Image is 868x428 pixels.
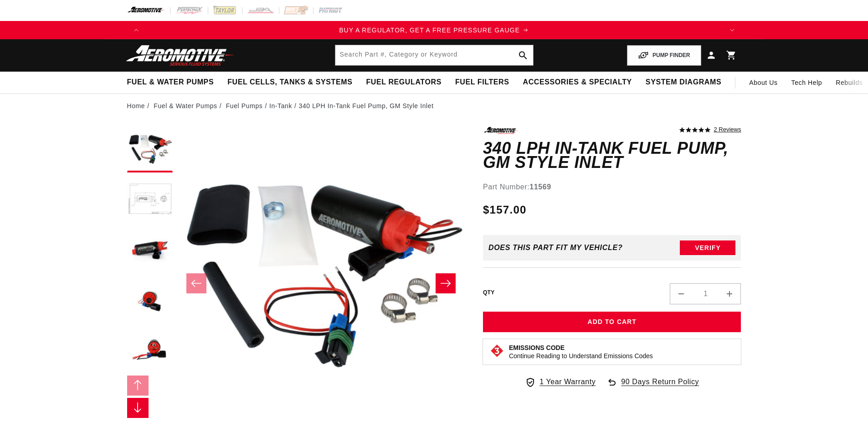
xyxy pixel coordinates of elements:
summary: Fuel Regulators [359,72,448,93]
button: Slide left [127,376,149,396]
button: Translation missing: en.sections.announcements.next_announcement [723,21,741,39]
button: Load image 3 in gallery view [127,227,173,273]
button: Add to Cart [483,312,741,332]
strong: Emissions Code [509,344,565,351]
button: Verify [680,240,735,255]
h1: 340 LPH In-Tank Fuel Pump, GM Style Inlet [483,141,741,170]
span: Fuel Regulators [366,78,441,87]
input: Search by Part Number, Category or Keyword [335,45,533,65]
span: Accessories & Specialty [523,78,632,87]
button: Slide right [436,273,456,293]
a: About Us [742,72,784,94]
slideshow-component: Translation missing: en.sections.announcements.announcement_bar [104,21,764,39]
button: Load image 2 in gallery view [127,177,173,223]
strong: 11569 [529,183,551,191]
span: BUY A REGULATOR, GET A FREE PRESSURE GAUGE [339,26,520,34]
summary: Fuel Filters [448,72,516,93]
li: In-Tank [269,101,299,111]
img: Aeromotive [123,45,237,66]
span: 90 Days Return Policy [621,376,699,397]
a: Home [127,101,145,111]
a: 1 Year Warranty [525,376,596,388]
div: Does This part fit My vehicle? [488,244,623,252]
button: PUMP FINDER [627,45,701,66]
p: Continue Reading to Understand Emissions Codes [509,352,653,360]
summary: Tech Help [785,72,829,94]
summary: Fuel Cells, Tanks & Systems [221,72,359,93]
span: Fuel Filters [455,78,509,87]
button: Load image 1 in gallery view [127,127,173,172]
div: Part Number: [483,181,741,193]
span: Fuel & Water Pumps [127,78,214,87]
button: Slide right [127,398,149,418]
summary: System Diagrams [639,72,728,93]
button: search button [513,45,533,65]
img: Emissions code [490,344,504,358]
button: Emissions CodeContinue Reading to Understand Emissions Codes [509,344,653,360]
a: Fuel Pumps [226,101,263,111]
a: BUY A REGULATOR, GET A FREE PRESSURE GAUGE [145,25,723,35]
span: Tech Help [791,78,822,88]
button: Load image 5 in gallery view [127,328,173,373]
li: 340 LPH In-Tank Fuel Pump, GM Style Inlet [299,101,434,111]
nav: breadcrumbs [127,101,741,111]
a: Fuel & Water Pumps [154,101,217,111]
a: 90 Days Return Policy [606,376,699,397]
span: $157.00 [483,202,527,218]
summary: Fuel & Water Pumps [120,72,221,93]
button: Translation missing: en.sections.announcements.previous_announcement [127,21,145,39]
a: 2 reviews [714,127,741,133]
div: Announcement [145,25,723,35]
span: 1 Year Warranty [539,376,596,388]
button: Slide left [186,273,206,293]
label: QTY [483,289,495,297]
span: System Diagrams [646,78,721,87]
summary: Accessories & Specialty [516,72,639,93]
span: Rebuilds [836,78,863,88]
div: 1 of 4 [145,25,723,35]
span: About Us [749,79,777,86]
button: Load image 4 in gallery view [127,277,173,323]
span: Fuel Cells, Tanks & Systems [227,78,352,87]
